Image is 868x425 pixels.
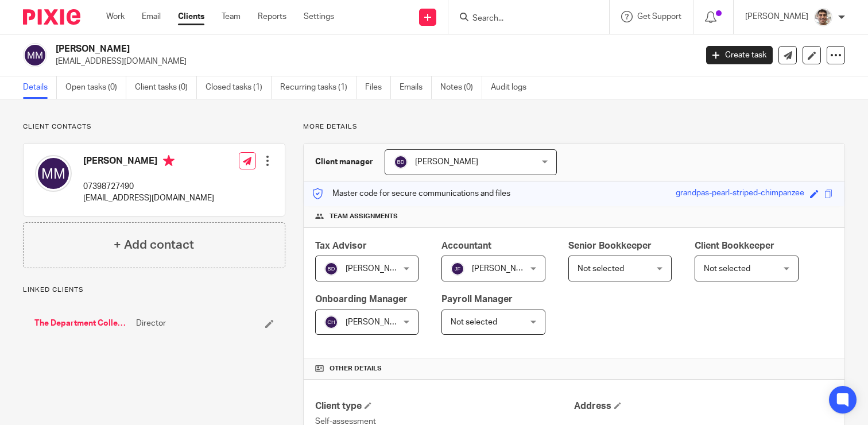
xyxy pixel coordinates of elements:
[206,76,272,99] a: Closed tasks (1)
[65,76,126,99] a: Open tasks (0)
[330,364,382,373] span: Other details
[745,11,808,22] p: [PERSON_NAME]
[83,181,214,192] p: 07398727490
[676,187,804,200] div: grandpas-pearl-striped-chimpanzee
[324,262,338,276] img: svg%3E
[23,9,80,25] img: Pixie
[400,76,432,99] a: Emails
[163,155,175,167] i: Primary
[56,43,562,55] h2: [PERSON_NAME]
[114,236,194,254] h4: + Add contact
[568,241,652,250] span: Senior Bookkeeper
[574,400,833,412] h4: Address
[451,318,497,326] span: Not selected
[315,241,367,250] span: Tax Advisor
[330,212,398,221] span: Team assignments
[136,318,166,329] span: Director
[394,155,408,169] img: svg%3E
[346,265,409,273] span: [PERSON_NAME]
[312,188,510,199] p: Master code for secure communications and files
[83,192,214,204] p: [EMAIL_ADDRESS][DOMAIN_NAME]
[23,43,47,67] img: svg%3E
[637,13,681,21] span: Get Support
[303,122,845,132] p: More details
[315,295,408,304] span: Onboarding Manager
[365,76,391,99] a: Files
[706,46,773,64] a: Create task
[304,11,334,22] a: Settings
[578,265,624,273] span: Not selected
[472,265,535,273] span: [PERSON_NAME]
[280,76,356,99] a: Recurring tasks (1)
[222,11,241,22] a: Team
[814,8,832,26] img: PXL_20240409_141816916.jpg
[83,155,214,169] h4: [PERSON_NAME]
[695,241,774,250] span: Client Bookkeeper
[142,11,161,22] a: Email
[258,11,286,22] a: Reports
[415,158,478,166] span: [PERSON_NAME]
[315,400,574,412] h4: Client type
[135,76,197,99] a: Client tasks (0)
[704,265,750,273] span: Not selected
[106,11,125,22] a: Work
[440,76,482,99] a: Notes (0)
[56,56,689,67] p: [EMAIL_ADDRESS][DOMAIN_NAME]
[315,156,373,168] h3: Client manager
[491,76,535,99] a: Audit logs
[35,155,72,192] img: svg%3E
[178,11,204,22] a: Clients
[471,14,575,24] input: Search
[23,76,57,99] a: Details
[23,122,285,132] p: Client contacts
[441,241,491,250] span: Accountant
[23,285,285,295] p: Linked clients
[451,262,464,276] img: svg%3E
[441,295,513,304] span: Payroll Manager
[34,318,130,329] a: The Department Collective Ltd (Formerly [PERSON_NAME] ST)
[324,315,338,329] img: svg%3E
[346,318,409,326] span: [PERSON_NAME]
